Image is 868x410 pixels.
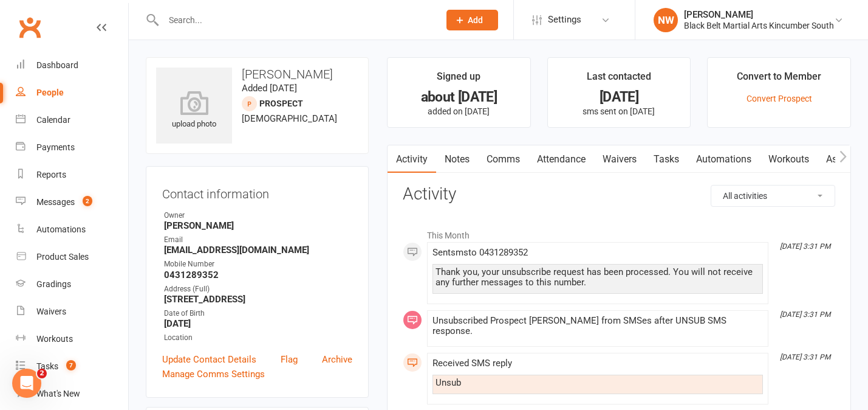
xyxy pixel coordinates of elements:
div: Black Belt Martial Arts Kincumber South [684,20,834,31]
a: Notes [436,145,478,173]
div: NW [654,8,678,32]
div: [DATE] [559,91,680,103]
span: [DEMOGRAPHIC_DATA] [242,113,337,124]
a: Calendar [16,106,128,134]
h3: [PERSON_NAME] [156,68,358,81]
div: Gradings [36,279,71,289]
a: Gradings [16,271,128,298]
div: Mobile Number [164,259,352,270]
div: Tasks [36,361,58,371]
a: Archive [322,352,352,367]
a: Comms [478,145,528,173]
span: 2 [83,196,92,206]
a: Product Sales [16,243,128,271]
strong: [PERSON_NAME] [164,220,352,231]
div: Address (Full) [164,283,352,295]
button: Add [446,10,498,30]
div: Unsub [436,378,760,388]
div: Location [164,332,352,344]
div: Product Sales [36,252,89,262]
div: Reports [36,170,66,179]
a: Automations [16,216,128,243]
div: Waivers [36,307,66,316]
div: Payments [36,142,75,152]
div: Date of Birth [164,308,352,319]
a: Messages 2 [16,189,128,216]
strong: [DATE] [164,318,352,329]
iframe: Intercom live chat [12,369,41,398]
div: People [36,88,64,97]
div: Email [164,234,352,246]
span: Add [468,15,483,25]
div: Thank you, your unsubscribe request has been processed. You will not receive any further messages... [436,267,760,288]
p: added on [DATE] [398,106,519,116]
snap: prospect [259,99,303,108]
span: 2 [37,369,47,378]
div: [PERSON_NAME] [684,9,834,20]
p: sms sent on [DATE] [559,106,680,116]
a: Reports [16,161,128,189]
strong: [EMAIL_ADDRESS][DOMAIN_NAME] [164,245,352,255]
i: [DATE] 3:31 PM [780,310,830,319]
div: Convert to Member [737,69,821,91]
a: Waivers [16,298,128,325]
div: Signed up [437,69,480,91]
a: Clubworx [15,12,45,43]
strong: 0431289352 [164,269,352,280]
time: Added [DATE] [242,83,297,94]
a: People [16,79,128,106]
h3: Contact information [162,182,352,201]
span: Settings [548,6,581,33]
li: This Month [403,223,835,242]
div: about [DATE] [398,91,519,103]
a: Tasks [645,145,688,173]
a: What's New [16,380,128,408]
a: Attendance [528,145,594,173]
div: Last contacted [587,69,651,91]
a: Activity [388,145,436,173]
a: Flag [281,352,298,367]
div: Received SMS reply [432,358,763,369]
a: Manage Comms Settings [162,367,265,381]
a: Automations [688,145,760,173]
a: Update Contact Details [162,352,256,367]
span: 7 [66,360,76,370]
span: Sent sms to 0431289352 [432,247,528,258]
a: Dashboard [16,52,128,79]
a: Tasks 7 [16,353,128,380]
div: upload photo [156,91,232,131]
div: Unsubscribed Prospect [PERSON_NAME] from SMSes after UNSUB SMS response. [432,316,763,336]
div: What's New [36,389,80,398]
a: Workouts [760,145,818,173]
a: Waivers [594,145,645,173]
a: Workouts [16,325,128,353]
i: [DATE] 3:31 PM [780,353,830,361]
a: Convert Prospect [747,94,812,103]
div: Messages [36,197,75,207]
i: [DATE] 3:31 PM [780,242,830,251]
div: Calendar [36,115,70,125]
div: Owner [164,210,352,221]
a: Payments [16,134,128,161]
div: Dashboard [36,60,78,70]
h3: Activity [403,185,835,204]
input: Search... [160,12,431,29]
div: Workouts [36,334,73,344]
div: Automations [36,224,86,234]
strong: [STREET_ADDRESS] [164,294,352,305]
